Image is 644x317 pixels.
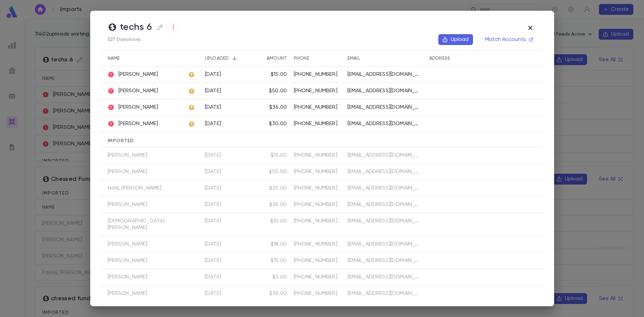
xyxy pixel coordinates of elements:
[205,71,221,78] div: 9/9/2025
[108,168,148,175] p: [PERSON_NAME]
[347,88,421,94] p: [EMAIL_ADDRESS][DOMAIN_NAME]
[108,274,148,280] p: [PERSON_NAME]
[108,139,134,143] span: Imported
[344,50,426,66] div: Email
[267,50,287,66] div: Amount
[205,241,221,248] div: 9/11/2025
[205,290,221,297] div: 9/11/2025
[108,290,148,297] p: [PERSON_NAME]
[271,241,287,248] div: $18.00
[205,168,221,175] div: 9/11/2025
[438,34,473,45] button: Upload
[108,185,162,192] p: Hold, [PERSON_NAME]
[271,152,287,159] div: $15.00
[294,290,341,297] p: [PHONE_NUMBER]
[429,50,450,66] div: Address
[481,34,537,45] button: Match Accounts
[205,88,221,94] div: 9/9/2025
[108,88,158,94] p: [PERSON_NAME]
[108,37,179,42] p: 527 Donations
[108,218,181,231] p: [DEMOGRAPHIC_DATA][PERSON_NAME]
[205,218,221,224] div: 9/11/2025
[229,53,240,64] button: Sort
[347,71,421,78] p: [EMAIL_ADDRESS][DOMAIN_NAME]
[294,120,341,127] p: [PHONE_NUMBER]
[294,241,341,248] p: [PHONE_NUMBER]
[294,152,341,159] p: [PHONE_NUMBER]
[294,104,341,111] p: [PHONE_NUMBER]
[294,185,341,192] p: [PHONE_NUMBER]
[271,71,287,78] div: $15.00
[269,185,287,192] div: $25.00
[205,120,221,127] div: 9/9/2025
[205,152,221,159] div: 9/11/2025
[347,257,421,264] p: [EMAIL_ADDRESS][DOMAIN_NAME]
[347,201,421,208] p: [EMAIL_ADDRESS][DOMAIN_NAME]
[101,50,185,66] div: Name
[269,168,287,175] div: $50.00
[347,185,421,192] p: [EMAIL_ADDRESS][DOMAIN_NAME]
[108,257,148,264] p: [PERSON_NAME]
[205,104,221,111] div: 9/9/2025
[347,104,421,111] p: [EMAIL_ADDRESS][DOMAIN_NAME]
[205,185,221,192] div: 9/11/2025
[205,50,229,66] div: Uploaded
[108,241,148,248] p: [PERSON_NAME]
[347,241,421,248] p: [EMAIL_ADDRESS][DOMAIN_NAME]
[426,50,543,66] div: Address
[269,104,287,111] div: $36.00
[269,290,287,297] div: $36.00
[108,71,158,78] p: [PERSON_NAME]
[294,50,309,66] div: Phone
[272,274,287,280] div: $5.00
[205,274,221,280] div: 9/11/2025
[108,152,148,159] p: [PERSON_NAME]
[347,168,421,175] p: [EMAIL_ADDRESS][DOMAIN_NAME]
[205,201,221,208] div: 9/11/2025
[269,88,287,94] div: $50.00
[294,257,341,264] p: [PHONE_NUMBER]
[202,50,252,66] div: Uploaded
[347,152,421,159] p: [EMAIL_ADDRESS][DOMAIN_NAME]
[294,168,341,175] p: [PHONE_NUMBER]
[252,50,290,66] div: Amount
[108,21,179,33] h4: techs 6
[271,257,287,264] div: $15.00
[347,218,421,224] p: [EMAIL_ADDRESS][DOMAIN_NAME]
[347,50,360,66] div: Email
[108,120,158,127] p: [PERSON_NAME]
[270,218,287,224] div: $10.00
[347,274,421,280] p: [EMAIL_ADDRESS][DOMAIN_NAME]
[108,201,148,208] p: [PERSON_NAME]
[205,257,221,264] div: 9/11/2025
[294,71,341,78] p: [PHONE_NUMBER]
[108,50,120,66] div: Name
[269,120,287,127] div: $30.00
[294,88,341,94] p: [PHONE_NUMBER]
[256,53,267,64] button: Sort
[290,50,344,66] div: Phone
[294,274,341,280] p: [PHONE_NUMBER]
[347,120,421,127] p: [EMAIL_ADDRESS][DOMAIN_NAME]
[269,201,287,208] div: $36.00
[294,201,341,208] p: [PHONE_NUMBER]
[347,290,421,297] p: [EMAIL_ADDRESS][DOMAIN_NAME]
[294,218,341,224] p: [PHONE_NUMBER]
[108,104,158,111] p: [PERSON_NAME]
